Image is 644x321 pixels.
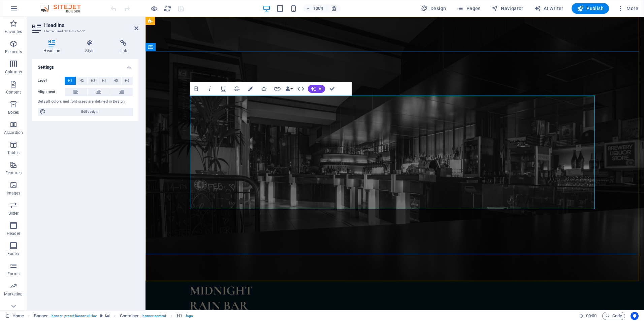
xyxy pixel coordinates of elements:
[4,130,23,135] p: Accordion
[303,4,327,12] button: 100%
[203,82,216,96] button: Italic (Ctrl+I)
[271,82,284,96] button: Link
[38,99,133,105] div: Default colors and font sizes are defined in Design.
[5,170,22,176] p: Features
[125,77,129,85] span: H6
[579,312,597,320] h6: Session time
[6,90,21,95] p: Content
[605,312,622,320] span: Code
[34,312,193,320] nav: breadcrumb
[99,77,110,85] button: H4
[100,314,103,318] i: This element is a customizable preset
[34,312,48,320] span: Click to select. Double-click to edit
[48,108,131,116] span: Edit design
[614,3,641,14] button: More
[572,3,609,14] button: Publish
[7,150,20,155] p: Tables
[532,3,566,14] button: AI Writer
[76,77,87,85] button: H2
[38,77,65,85] label: Level
[39,4,89,12] img: Editor Logo
[418,3,449,14] button: Design
[591,313,592,318] span: :
[7,231,20,236] p: Header
[5,312,24,320] a: Click to cancel selection. Double-click to open Pages
[313,4,324,12] h6: 100%
[586,312,597,320] span: 00 00
[534,5,563,12] span: AI Writer
[319,87,322,91] span: AI
[141,312,166,320] span: . banner-content
[68,77,72,85] span: H1
[32,59,138,71] h4: Settings
[91,77,95,85] span: H3
[88,77,99,85] button: H3
[577,5,604,12] span: Publish
[457,5,480,12] span: Pages
[244,82,257,96] button: Colors
[120,312,139,320] span: Click to select. Double-click to edit
[164,5,171,12] i: Reload page
[122,77,133,85] button: H6
[5,29,22,34] p: Favorites
[217,82,230,96] button: Underline (Ctrl+U)
[44,28,125,34] h3: Element #ed-1018376772
[489,3,526,14] button: Navigator
[44,22,138,28] h2: Headline
[190,82,203,96] button: Bold (Ctrl+B)
[294,82,307,96] button: HTML
[110,77,121,85] button: H5
[38,88,65,96] label: Alignment
[102,77,106,85] span: H4
[617,5,638,12] span: More
[114,77,118,85] span: H5
[284,82,294,96] button: Data Bindings
[163,4,171,12] button: reload
[257,82,270,96] button: Icons
[7,271,20,277] p: Forms
[5,69,22,75] p: Columns
[105,314,109,318] i: This element contains a background
[421,5,446,12] span: Design
[79,77,84,85] span: H2
[631,312,639,320] button: Usercentrics
[331,5,337,11] i: On resize automatically adjust zoom level to fit chosen device.
[454,3,483,14] button: Pages
[177,312,182,320] span: Click to select. Double-click to edit
[230,82,243,96] button: Strikethrough
[8,110,19,115] p: Boxes
[185,312,193,320] span: . logo
[8,211,19,216] p: Slider
[32,40,74,54] h4: Headline
[4,291,23,297] p: Marketing
[150,4,158,12] button: Click here to leave preview mode and continue editing
[602,312,625,320] button: Code
[7,190,21,196] p: Images
[418,3,449,14] div: Design (Ctrl+Alt+Y)
[308,85,325,93] button: AI
[326,82,339,96] button: Confirm (Ctrl+⏎)
[7,251,20,256] p: Footer
[51,312,97,320] span: . banner .preset-banner-v3-bar
[65,77,76,85] button: H1
[108,40,138,54] h4: Link
[5,49,22,55] p: Elements
[38,108,133,116] button: Edit design
[74,40,108,54] h4: Style
[491,5,523,12] span: Navigator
